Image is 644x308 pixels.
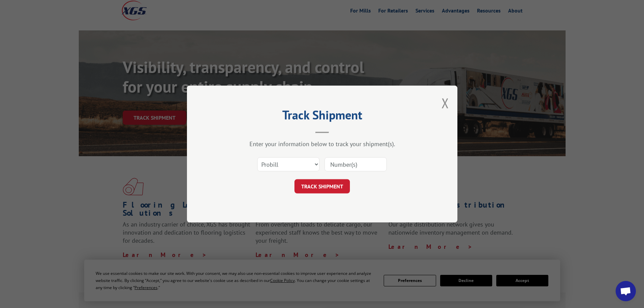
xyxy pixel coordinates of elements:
[294,179,350,193] button: TRACK SHIPMENT
[221,140,424,148] div: Enter your information below to track your shipment(s).
[442,94,449,112] button: Close modal
[325,157,387,171] input: Number(s)
[616,281,636,301] div: Open chat
[221,110,424,123] h2: Track Shipment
